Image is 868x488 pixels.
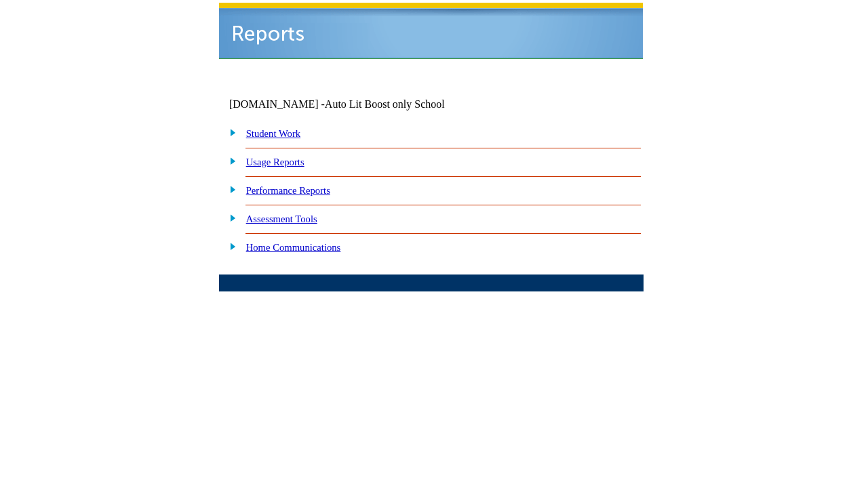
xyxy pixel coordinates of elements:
img: plus.gif [222,126,237,138]
nobr: Auto Lit Boost only School [325,98,445,110]
a: Home Communications [246,242,341,253]
img: header [219,3,643,59]
img: plus.gif [222,155,237,167]
a: Performance Reports [246,185,330,196]
img: plus.gif [222,211,237,224]
img: plus.gif [222,183,237,195]
a: Usage Reports [246,157,304,167]
a: Assessment Tools [246,213,317,224]
td: [DOMAIN_NAME] - [229,98,479,110]
img: plus.gif [222,240,237,252]
a: Student Work [246,128,300,139]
